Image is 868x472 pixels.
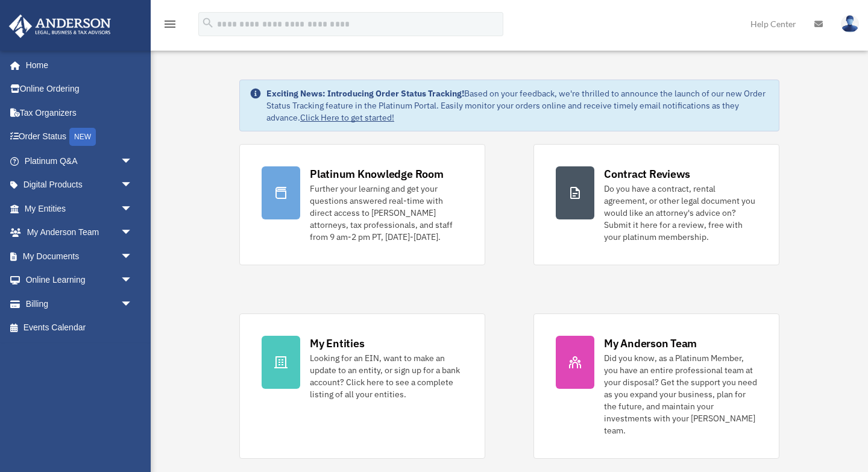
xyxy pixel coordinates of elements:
a: My Entities Looking for an EIN, want to make an update to an entity, or sign up for a bank accoun... [239,313,485,459]
a: Platinum Q&Aarrow_drop_down [8,149,151,173]
div: NEW [69,128,96,146]
a: My Documentsarrow_drop_down [8,244,151,268]
div: My Anderson Team [604,336,697,351]
a: My Entitiesarrow_drop_down [8,197,151,221]
span: arrow_drop_down [121,244,145,269]
div: Do you have a contract, rental agreement, or other legal document you would like an attorney's ad... [604,183,757,243]
img: User Pic [841,15,859,33]
div: My Entities [310,336,364,351]
i: menu [163,17,177,31]
div: Contract Reviews [604,166,690,181]
span: arrow_drop_down [121,173,145,198]
a: Digital Productsarrow_drop_down [8,173,151,197]
span: arrow_drop_down [121,149,145,174]
span: arrow_drop_down [121,221,145,245]
a: Billingarrow_drop_down [8,292,151,316]
span: arrow_drop_down [121,268,145,293]
a: Tax Organizers [8,101,151,125]
a: menu [163,21,177,31]
div: Further your learning and get your questions answered real-time with direct access to [PERSON_NAM... [310,183,463,243]
span: arrow_drop_down [121,292,145,316]
a: My Anderson Teamarrow_drop_down [8,221,151,245]
a: Platinum Knowledge Room Further your learning and get your questions answered real-time with dire... [239,144,485,265]
i: search [201,16,215,30]
div: Based on your feedback, we're thrilled to announce the launch of our new Order Status Tracking fe... [266,87,769,124]
a: Contract Reviews Do you have a contract, rental agreement, or other legal document you would like... [533,144,779,265]
img: Anderson Advisors Platinum Portal [5,14,115,38]
a: Online Ordering [8,77,151,101]
div: Platinum Knowledge Room [310,166,444,181]
a: Online Learningarrow_drop_down [8,268,151,292]
a: Click Here to get started! [300,112,394,123]
div: Did you know, as a Platinum Member, you have an entire professional team at your disposal? Get th... [604,352,757,436]
a: Events Calendar [8,316,151,340]
div: Looking for an EIN, want to make an update to an entity, or sign up for a bank account? Click her... [310,352,463,400]
a: Home [8,53,145,77]
span: arrow_drop_down [121,197,145,221]
strong: Exciting News: Introducing Order Status Tracking! [266,88,464,99]
a: Order StatusNEW [8,125,151,149]
a: My Anderson Team Did you know, as a Platinum Member, you have an entire professional team at your... [533,313,779,459]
